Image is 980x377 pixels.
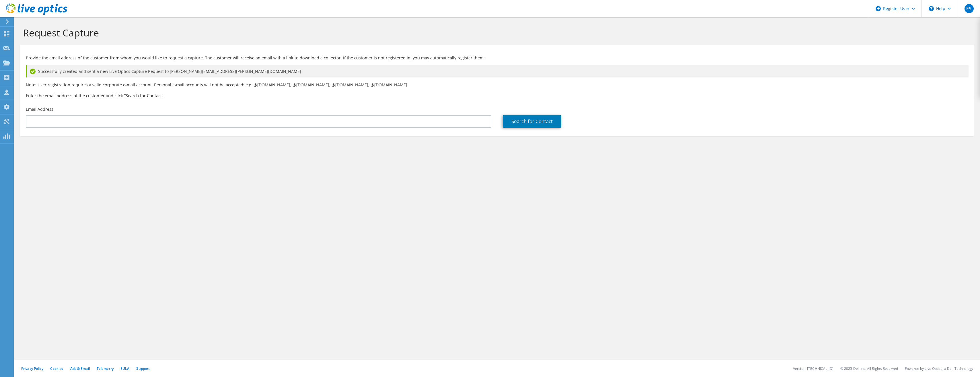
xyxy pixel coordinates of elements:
p: Note: User registration requires a valid corporate e-mail account. Personal e-mail accounts will ... [26,82,969,88]
label: Email Address [26,106,53,112]
a: Support [136,366,150,371]
h1: Request Capture [23,27,969,39]
span: FS [965,4,974,13]
h3: Enter the email address of the customer and click “Search for Contact”. [26,92,969,99]
li: Version: [TECHNICAL_ID] [793,366,833,371]
a: Cookies [50,366,63,371]
li: © 2025 Dell Inc. All Rights Reserved [840,366,898,371]
p: Provide the email address of the customer from whom you would like to request a capture. The cust... [26,55,969,61]
li: Powered by Live Optics, a Dell Technology [905,366,973,371]
svg: \n [929,6,934,11]
a: Privacy Policy [21,366,43,371]
a: Search for Contact [503,115,561,128]
a: Telemetry [97,366,114,371]
span: Successfully created and sent a new Live Optics Capture Request to [PERSON_NAME][EMAIL_ADDRESS][P... [38,68,301,75]
a: Ads & Email [70,366,90,371]
a: EULA [120,366,129,371]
